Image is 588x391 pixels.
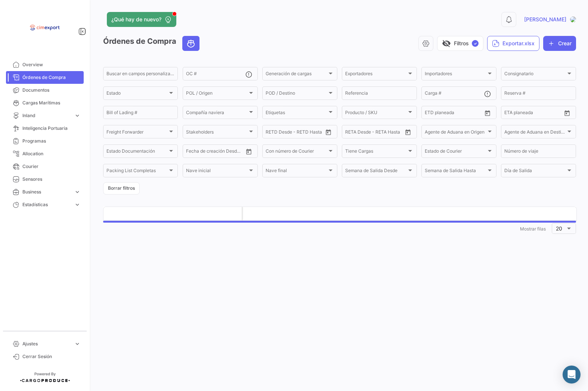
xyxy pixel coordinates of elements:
span: expand_more [74,112,81,119]
span: Exportadores [345,72,406,77]
span: Cerrar Sesión [22,353,81,360]
span: Overview [22,61,81,68]
span: Business [22,189,71,195]
span: expand_more [74,189,81,195]
input: Hasta [272,130,298,135]
span: Inland [22,112,71,119]
span: POL / Origen [186,92,247,97]
span: Nave final [266,169,327,174]
input: Hasta [431,111,458,116]
a: Courier [6,160,84,173]
button: Open calendar [243,146,254,157]
button: visibility_offFiltros✓ [437,36,483,51]
span: Programas [22,138,81,144]
span: Stakeholders [186,130,247,135]
span: Sensores [22,176,81,183]
span: Courier [22,163,81,170]
span: POD / Destino [266,92,327,97]
span: Órdenes de Compra [22,74,81,81]
span: expand_more [74,340,81,347]
span: Nave inicial [186,169,247,174]
img: CJGomez.JPG [570,16,576,22]
span: Estado Documentación [106,150,168,155]
button: Open calendar [561,107,573,119]
span: Freight Forwarder [106,130,168,135]
input: Desde [425,111,425,116]
span: Allocation [22,150,81,157]
input: Desde [504,111,505,116]
span: Tiene Cargas [345,150,406,155]
span: Cargas Marítimas [22,100,81,106]
input: Hasta [510,111,537,116]
button: ¿Qué hay de nuevo? [107,12,176,27]
span: Agente de Aduana en Destino [504,130,566,135]
img: logo-cimexport.png [26,9,64,46]
span: expand_more [74,201,81,208]
span: visibility_off [442,39,451,48]
button: Open calendar [482,107,493,119]
span: Packing List Completas [106,169,168,174]
input: Desde [345,130,346,135]
span: Estado de Courier [425,150,486,155]
span: Semana de Salida Desde [345,169,406,174]
span: Producto / SKU [345,111,406,116]
div: Abrir Intercom Messenger [563,366,581,384]
a: Inteligencia Portuaria [6,122,84,135]
span: ✓ [472,40,479,47]
a: Órdenes de Compra [6,71,84,84]
span: ¿Qué hay de nuevo? [111,16,161,23]
span: Estado [106,92,168,97]
span: 20 [556,225,562,232]
button: Open calendar [402,126,414,138]
button: Exportar.xlsx [487,36,539,51]
span: Mostrar filas [520,226,546,232]
input: Hasta [351,130,378,135]
input: Desde [186,150,187,155]
span: [PERSON_NAME] [524,16,566,23]
h3: Órdenes de Compra [103,36,202,51]
span: Agente de Aduana en Origen [425,130,486,135]
a: Sensores [6,173,84,186]
button: Borrar filtros [103,182,140,195]
a: Cargas Marítimas [6,97,84,109]
span: Consignatario [504,72,566,77]
span: Inteligencia Portuaria [22,125,81,132]
span: Etiquetas [266,111,327,116]
a: Documentos [6,84,84,97]
a: Allocation [6,147,84,160]
input: Hasta [192,150,219,155]
span: Compañía naviera [186,111,247,116]
button: Crear [543,36,576,51]
span: Importadores [425,72,486,77]
span: Documentos [22,87,81,94]
a: Programas [6,135,84,147]
button: Ocean [183,36,199,51]
a: Overview [6,58,84,71]
button: Open calendar [323,126,334,138]
span: Con número de Courier [266,150,327,155]
span: Estadísticas [22,201,71,208]
span: Semana de Salida Hasta [425,169,486,174]
span: Generación de cargas [266,72,327,77]
span: Día de Salida [504,169,566,174]
span: Ajustes [22,340,71,347]
input: Desde [266,130,266,135]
